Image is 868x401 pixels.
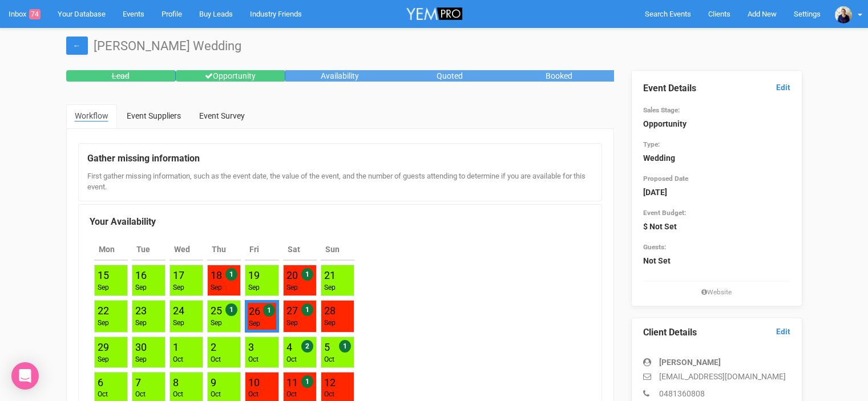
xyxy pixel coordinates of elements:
[643,140,660,148] small: Type:
[173,376,179,388] a: 8
[11,362,39,390] div: Open Intercom Messenger
[748,10,777,18] span: Add New
[90,216,591,229] legend: Your Availability
[211,390,221,399] div: Oct
[643,175,688,183] small: Proposed Date
[225,303,237,316] span: 1
[211,318,222,328] div: Sep
[249,305,260,317] a: 26
[286,305,298,317] a: 27
[94,239,128,261] th: Mon
[98,390,108,399] div: Oct
[211,305,222,317] a: 25
[66,37,88,55] a: ←
[66,104,117,128] a: Workflow
[29,9,41,19] span: 74
[207,239,241,261] th: Thu
[173,269,184,281] a: 17
[248,341,254,353] a: 3
[118,104,189,127] a: Event Suppliers
[286,283,298,293] div: Sep
[643,222,677,231] strong: $ Not Set
[643,82,790,95] legend: Event Details
[191,104,253,127] a: Event Survey
[285,70,395,82] div: Availability
[98,376,103,388] a: 6
[643,209,686,217] small: Event Budget:
[286,390,298,399] div: Oct
[324,376,336,388] a: 12
[249,319,260,329] div: Sep
[132,239,165,261] th: Tue
[173,355,183,364] div: Oct
[169,239,203,261] th: Wed
[135,355,147,364] div: Sep
[248,355,259,364] div: Oct
[211,355,221,364] div: Oct
[248,376,260,388] a: 10
[173,390,183,399] div: Oct
[283,239,317,261] th: Sat
[98,269,109,281] a: 15
[245,239,278,261] th: Fri
[301,340,313,353] span: 2
[301,303,313,316] span: 1
[643,371,790,382] p: [EMAIL_ADDRESS][DOMAIN_NAME]
[286,376,298,388] a: 11
[263,304,275,317] span: 1
[286,269,298,281] a: 20
[211,269,222,281] a: 18
[643,153,675,163] strong: Wedding
[87,171,593,192] div: First gather missing information, such as the event date, the value of the event, and the number ...
[248,283,260,293] div: Sep
[645,10,691,18] span: Search Events
[643,243,666,251] small: Guests:
[135,305,147,317] a: 23
[301,268,313,281] span: 1
[135,376,141,388] a: 7
[835,6,852,23] img: open-uri20200401-4-bba0o7
[135,341,147,353] a: 30
[659,358,721,367] strong: [PERSON_NAME]
[211,341,216,353] a: 2
[643,388,790,399] p: 0481360808
[776,82,790,93] a: Edit
[98,318,109,328] div: Sep
[643,256,671,265] strong: Not Set
[643,106,680,114] small: Sales Stage:
[173,283,184,293] div: Sep
[776,326,790,337] a: Edit
[395,70,504,82] div: Quoted
[66,39,802,53] h1: [PERSON_NAME] Wedding
[98,341,109,353] a: 29
[504,70,614,82] div: Booked
[135,318,147,328] div: Sep
[87,152,593,165] legend: Gather missing information
[173,305,184,317] a: 24
[211,283,222,293] div: Sep
[643,188,667,197] strong: [DATE]
[708,10,730,18] span: Clients
[301,375,313,388] span: 1
[643,326,790,339] legend: Client Details
[66,70,176,82] div: Lead
[324,355,334,364] div: Oct
[324,269,336,281] a: 21
[248,269,260,281] a: 19
[286,341,292,353] a: 4
[321,239,354,261] th: Sun
[211,376,216,388] a: 9
[324,305,336,317] a: 28
[135,390,146,399] div: Oct
[176,70,285,82] div: Opportunity
[135,269,147,281] a: 16
[98,355,109,364] div: Sep
[643,119,687,128] strong: Opportunity
[135,283,147,293] div: Sep
[339,340,351,353] span: 1
[173,318,184,328] div: Sep
[324,341,330,353] a: 5
[324,283,336,293] div: Sep
[324,318,336,328] div: Sep
[98,283,109,293] div: Sep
